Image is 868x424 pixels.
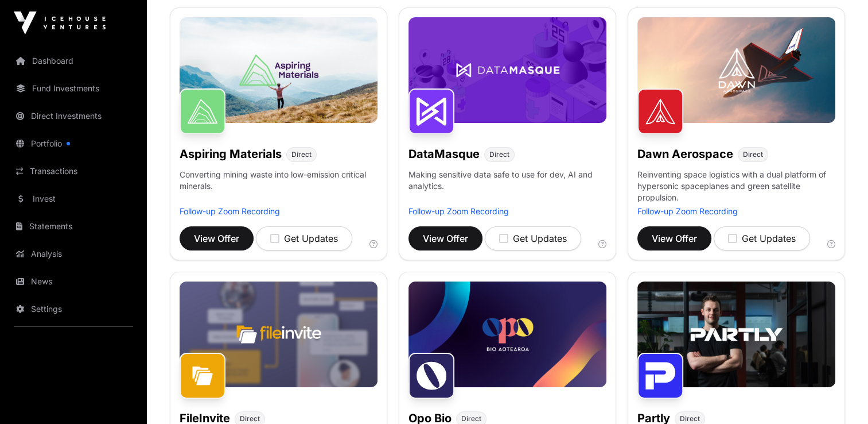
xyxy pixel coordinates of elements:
[811,369,868,424] iframe: Chat Widget
[291,150,312,159] span: Direct
[408,146,480,162] h1: DataMasque
[9,214,138,239] a: Statements
[408,282,606,387] img: Opo-Bio-Banner.jpg
[637,88,683,134] img: Dawn Aerospace
[256,226,352,250] button: Get Updates
[180,88,225,134] img: Aspiring Materials
[489,150,509,159] span: Direct
[194,232,239,245] span: View Offer
[680,414,700,423] span: Direct
[637,146,733,162] h1: Dawn Aerospace
[180,282,377,387] img: File-Invite-Banner.jpg
[14,11,106,34] img: Icehouse Ventures Logo
[9,103,138,129] a: Direct Investments
[408,169,606,206] p: Making sensitive data safe to use for dev, AI and analytics.
[485,226,581,250] button: Get Updates
[423,232,468,245] span: View Offer
[637,17,835,123] img: Dawn-Banner.jpg
[637,282,835,387] img: Partly-Banner.jpg
[408,88,454,134] img: DataMasque
[180,353,225,399] img: FileInvite
[408,17,606,123] img: DataMasque-Banner.jpg
[714,226,810,250] button: Get Updates
[728,232,796,245] div: Get Updates
[180,17,377,123] img: Aspiring-Banner.jpg
[652,232,697,245] span: View Offer
[9,296,138,322] a: Settings
[270,232,338,245] div: Get Updates
[637,206,738,216] a: Follow-up Zoom Recording
[408,353,454,399] img: Opo Bio
[9,269,138,294] a: News
[9,186,138,211] a: Invest
[637,169,835,206] p: Reinventing space logistics with a dual platform of hypersonic spaceplanes and green satellite pr...
[9,131,138,156] a: Portfolio
[743,150,763,159] span: Direct
[499,232,567,245] div: Get Updates
[637,226,711,250] button: View Offer
[180,146,282,162] h1: Aspiring Materials
[9,159,138,184] a: Transactions
[9,76,138,101] a: Fund Investments
[461,414,481,423] span: Direct
[637,353,683,399] img: Partly
[9,241,138,267] a: Analysis
[180,206,280,216] a: Follow-up Zoom Recording
[9,48,138,74] a: Dashboard
[408,206,509,216] a: Follow-up Zoom Recording
[408,226,482,250] button: View Offer
[240,414,260,423] span: Direct
[180,169,377,206] p: Converting mining waste into low-emission critical minerals.
[180,226,254,250] button: View Offer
